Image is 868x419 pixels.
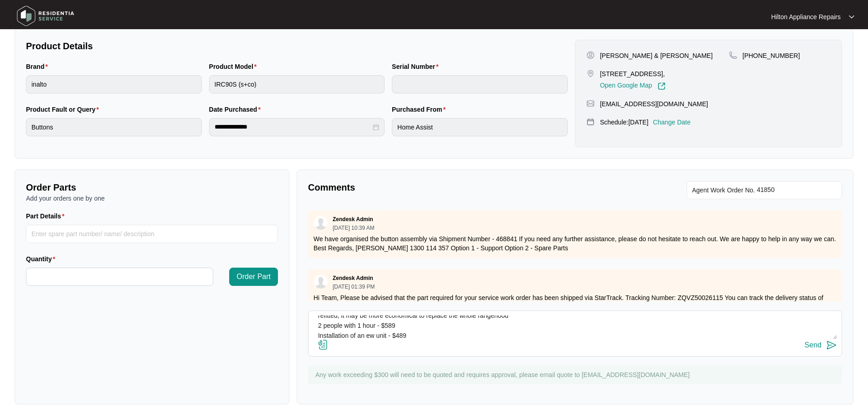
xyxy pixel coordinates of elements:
p: Add your orders one by one [26,194,278,203]
label: Quantity [26,254,59,264]
span: Agent Work Order No. [692,185,755,196]
p: [PHONE_NUMBER] [743,51,800,60]
input: Date Purchased [215,122,371,132]
img: user.svg [314,216,328,230]
p: Order Parts [26,181,278,194]
input: Product Fault or Query [26,118,202,136]
button: Send [805,339,837,352]
input: Purchased From [392,118,568,136]
img: map-pin [586,69,595,78]
label: Brand [26,62,51,71]
label: Product Fault or Query [26,105,103,114]
p: [EMAIL_ADDRESS][DOMAIN_NAME] [600,99,708,109]
p: Schedule: [DATE] [600,118,648,127]
img: map-pin [729,51,737,59]
p: Zendesk Admin [333,216,373,223]
input: Product Model [209,75,385,93]
img: residentia service logo [14,2,77,30]
p: [PERSON_NAME] & [PERSON_NAME] [600,51,713,60]
input: Serial Number [392,75,568,93]
img: map-pin [586,99,595,108]
img: Link-External [657,82,666,90]
label: Purchased From [392,105,449,114]
button: Order Part [229,268,278,286]
img: send-icon.svg [826,340,837,351]
p: Any work exceeding $300 will need to be quoted and requires approval, please email quote to [EMAI... [315,370,837,379]
a: Open Google Map [600,82,666,90]
textarea: Unable to fit this switch assy alone, the plug for the switch is in a box behind the motor, the w... [313,316,837,339]
input: Quantity [26,268,213,285]
input: Part Details [26,225,278,243]
img: map-pin [586,118,595,126]
label: Date Purchased [209,105,264,114]
img: dropdown arrow [849,15,854,19]
p: Product Details [26,40,568,52]
p: We have organised the button assembly via Shipment Number - 468841 If you need any further assist... [313,234,837,253]
p: [DATE] 01:39 PM [333,284,375,290]
div: Send [805,341,822,349]
p: Hilton Appliance Repairs [771,12,841,21]
input: Add Agent Work Order No. [757,185,837,196]
label: Product Model [209,62,261,71]
label: Part Details [26,212,68,221]
p: [DATE] 10:39 AM [333,225,375,231]
p: Change Date [653,118,691,127]
span: Order Part [236,271,271,282]
p: Hi Team, Please be advised that the part required for your service work order has been shipped vi... [313,293,837,321]
img: user.svg [314,275,328,289]
p: Comments [308,181,569,194]
p: [STREET_ADDRESS], [600,69,666,78]
label: Serial Number [392,62,442,71]
img: user-pin [586,51,595,59]
img: file-attachment-doc.svg [318,339,329,350]
p: Zendesk Admin [333,274,373,282]
input: Brand [26,75,202,93]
